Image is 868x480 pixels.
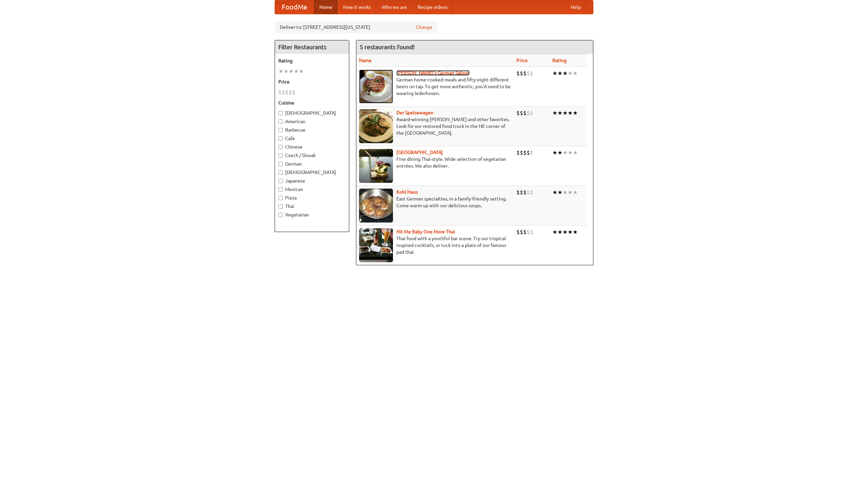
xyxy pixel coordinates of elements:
li: ★ [278,68,283,75]
a: [PERSON_NAME]'s German Saloon [396,70,470,76]
input: Barbecue [278,128,283,132]
li: $ [278,89,282,96]
img: satay.jpg [359,149,393,183]
li: ★ [557,70,563,77]
li: ★ [289,68,294,75]
label: Barbecue [278,127,346,133]
li: ★ [573,149,578,156]
p: East German specialties, in a family-friendly setting. Come warm up with our delicious soups. [359,195,511,209]
li: ★ [573,70,578,77]
li: $ [516,228,520,236]
a: Help [565,0,586,14]
div: Deliver to: [STREET_ADDRESS][US_STATE] [275,21,437,33]
input: Thai [278,204,283,209]
li: ★ [568,149,573,156]
li: ★ [552,149,557,156]
a: How it works [338,0,376,14]
p: Award-winning [PERSON_NAME] and other favorites. Look for our restored food truck in the NE corne... [359,116,511,136]
label: Vegetarian [278,211,346,218]
a: Name [359,58,372,63]
li: $ [516,70,520,77]
li: $ [530,109,533,117]
input: Pizza [278,196,283,200]
li: $ [530,189,533,196]
li: $ [516,149,520,156]
label: Chinese [278,143,346,150]
img: kohlhaus.jpg [359,189,393,223]
li: $ [520,109,523,117]
li: $ [520,189,523,196]
li: ★ [568,189,573,196]
li: ★ [552,70,557,77]
h5: Cuisine [278,99,346,106]
label: Czech / Slovak [278,152,346,159]
input: [DEMOGRAPHIC_DATA] [278,111,283,115]
label: Pizza [278,194,346,201]
input: German [278,162,283,166]
label: Mexican [278,186,346,193]
li: $ [523,149,527,156]
li: ★ [557,109,563,117]
li: ★ [573,109,578,117]
a: [GEOGRAPHIC_DATA] [396,150,443,155]
li: $ [285,89,289,96]
li: $ [292,89,295,96]
label: American [278,118,346,125]
h5: Price [278,78,346,85]
img: esthers.jpg [359,70,393,103]
label: Cafe [278,135,346,142]
a: Kohl Haus [396,189,418,195]
li: $ [520,70,523,77]
input: Chinese [278,145,283,149]
li: ★ [283,68,289,75]
li: ★ [568,70,573,77]
li: ★ [573,189,578,196]
label: [DEMOGRAPHIC_DATA] [278,169,346,176]
h4: Filter Restaurants [275,40,349,54]
li: $ [527,149,530,156]
input: Vegetarian [278,213,283,217]
li: ★ [294,68,299,75]
li: ★ [568,228,573,236]
li: $ [527,109,530,117]
p: German home-cooked meals and fifty-eight different beers on tap. To get more authentic, you'd nee... [359,76,511,97]
input: Mexican [278,187,283,192]
a: Change [416,24,432,31]
li: ★ [552,228,557,236]
li: $ [523,70,527,77]
li: $ [527,189,530,196]
li: ★ [573,228,578,236]
label: Japanese [278,177,346,184]
a: Hit Me Baby One More Thai [396,229,455,234]
li: ★ [563,109,568,117]
a: Rating [552,58,567,63]
li: $ [282,89,285,96]
li: $ [530,70,533,77]
li: ★ [563,70,568,77]
p: Thai food with a youthful bar scene. Try our tropical inspired cocktails, or tuck into a plate of... [359,235,511,255]
a: Price [516,58,528,63]
li: ★ [552,109,557,117]
li: ★ [552,189,557,196]
a: Home [314,0,338,14]
a: Who we are [376,0,412,14]
li: ★ [299,68,304,75]
p: Fine dining Thai-style. Wide selection of vegetarian entrées. We also deliver. [359,156,511,169]
img: speisewagen.jpg [359,109,393,143]
li: ★ [557,149,563,156]
li: $ [520,228,523,236]
li: ★ [563,149,568,156]
label: Thai [278,203,346,210]
img: babythai.jpg [359,228,393,262]
ng-pluralize: 5 restaurants found! [360,44,415,50]
li: $ [289,89,292,96]
li: ★ [563,228,568,236]
a: Recipe videos [412,0,453,14]
li: $ [523,109,527,117]
li: ★ [563,189,568,196]
li: $ [516,189,520,196]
